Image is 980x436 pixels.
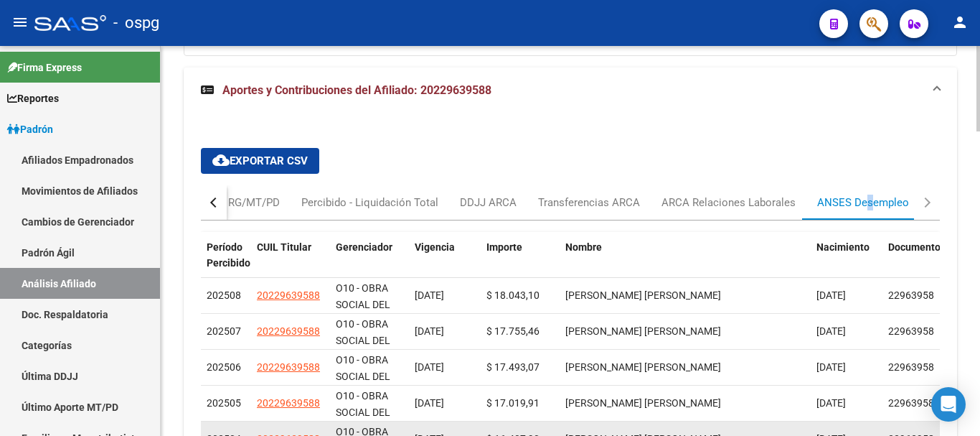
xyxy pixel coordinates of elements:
mat-icon: person [951,14,969,31]
span: [DATE] [816,361,846,373]
span: Período Percibido [207,241,250,269]
span: $ 18.043,10 [486,289,540,301]
span: 20229639588 [257,289,320,301]
span: [DATE] [415,325,444,337]
datatable-header-cell: Período Percibido [201,232,251,279]
datatable-header-cell: Gerenciador [330,232,409,279]
span: [DATE] [415,361,444,373]
span: O10 - OBRA SOCIAL DEL PERSONAL GRAFICO [336,354,390,414]
mat-icon: menu [11,14,29,31]
button: Exportar CSV [201,148,319,174]
span: 22963958 [888,397,934,409]
span: CUIL Titular [257,241,311,253]
span: Importe [486,241,522,253]
datatable-header-cell: Documento [882,232,940,279]
datatable-header-cell: Nacimiento [811,232,882,279]
span: 202507 [207,325,241,337]
span: 22963958 [888,289,934,301]
div: Transferencias ARCA [538,195,640,210]
datatable-header-cell: CUIL Titular [251,232,330,279]
span: [PERSON_NAME] [PERSON_NAME] [565,397,721,409]
span: Vigencia [415,241,455,253]
span: - ospg [113,7,159,39]
span: Reportes [7,91,59,106]
datatable-header-cell: Nombre [560,232,811,279]
span: O10 - OBRA SOCIAL DEL PERSONAL GRAFICO [336,282,390,343]
div: Percibido - Liquidación Total [301,195,438,210]
mat-icon: cloud_download [212,152,230,169]
span: Nacimiento [816,241,870,253]
div: ANSES Desempleo [817,195,909,210]
span: [DATE] [415,289,444,301]
span: O10 - OBRA SOCIAL DEL PERSONAL GRAFICO [336,318,390,379]
span: Gerenciador [336,241,392,253]
span: Firma Express [7,60,82,75]
span: [DATE] [415,397,444,409]
datatable-header-cell: Vigencia [409,232,481,279]
div: Open Intercom Messenger [931,387,966,422]
span: Nombre [565,241,602,253]
span: Padrón [7,121,53,137]
span: 22963958 [888,361,934,373]
span: [DATE] [816,325,846,337]
datatable-header-cell: Importe [481,232,560,279]
mat-expansion-panel-header: Aportes y Contribuciones del Afiliado: 20229639588 [184,68,957,113]
span: 20229639588 [257,397,320,409]
span: Exportar CSV [212,154,308,167]
span: 22963958 [888,325,934,337]
span: [PERSON_NAME] [PERSON_NAME] [565,361,721,373]
span: [PERSON_NAME] [PERSON_NAME] [565,289,721,301]
span: [DATE] [816,397,846,409]
span: 202508 [207,289,241,301]
span: 202506 [207,361,241,373]
span: [DATE] [816,289,846,301]
span: Documento [888,241,941,253]
span: $ 17.019,91 [486,397,540,409]
span: [PERSON_NAME] [PERSON_NAME] [565,325,721,337]
span: 20229639588 [257,325,320,337]
span: 202505 [207,397,241,409]
div: ARCA Relaciones Laborales [661,195,796,210]
div: DDJJ ARCA [460,195,517,210]
span: $ 17.493,07 [486,361,540,373]
span: 20229639588 [257,361,320,373]
span: Aportes y Contribuciones del Afiliado: 20229639588 [222,83,491,97]
span: $ 17.755,46 [486,325,540,337]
